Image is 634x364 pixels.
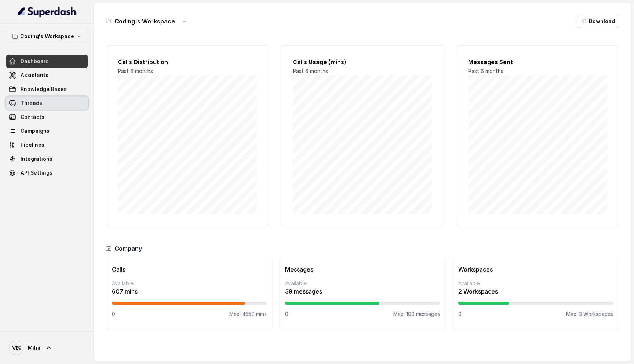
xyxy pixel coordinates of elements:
[21,127,50,135] span: Campaigns
[468,58,607,66] h2: Messages Sent
[114,17,175,26] h3: Coding's Workspace
[6,83,88,96] a: Knowledge Bases
[21,141,44,149] span: Pipelines
[293,58,432,66] h2: Calls Usage (mins)
[6,152,88,165] a: Integrations
[112,280,267,287] p: Available
[6,110,88,124] a: Contacts
[21,58,49,65] span: Dashboard
[393,310,440,318] p: Max: 100 messages
[20,32,74,41] p: Coding's Workspace
[112,287,267,296] p: 607 mins
[6,166,88,179] a: API Settings
[21,72,48,79] span: Assistants
[285,287,440,296] p: 39 messages
[6,97,88,110] a: Threads
[112,310,115,318] p: 0
[6,138,88,152] a: Pipelines
[285,265,440,274] h3: Messages
[118,68,153,74] span: Past 6 months
[6,69,88,82] a: Assistants
[468,68,503,74] span: Past 6 months
[21,169,52,176] span: API Settings
[458,287,613,296] p: 2 Workspaces
[114,244,142,253] h3: Company
[285,280,440,287] p: Available
[21,85,67,93] span: Knowledge Bases
[6,338,88,358] a: Mihir
[21,113,44,121] span: Contacts
[229,310,267,318] p: Max: 4550 mins
[112,265,267,274] h3: Calls
[6,124,88,138] a: Campaigns
[458,310,462,318] p: 0
[21,155,52,163] span: Integrations
[11,344,21,352] text: MS
[285,310,288,318] p: 0
[21,99,42,107] span: Threads
[577,15,619,28] button: Download
[6,55,88,68] a: Dashboard
[18,6,77,18] img: light.svg
[458,265,613,274] h3: Workspaces
[566,310,613,318] p: Max: 3 Workspaces
[118,58,257,66] h2: Calls Distribution
[6,30,88,43] button: Coding's Workspace
[458,280,613,287] p: Available
[28,344,41,352] span: Mihir
[293,68,328,74] span: Past 6 months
